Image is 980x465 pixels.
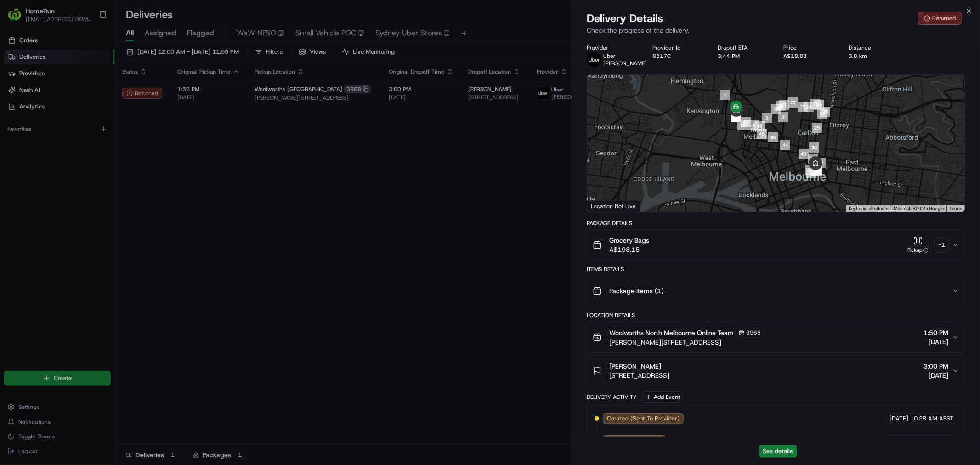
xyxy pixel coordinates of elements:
[765,129,782,146] div: 45
[607,437,662,445] span: Not Assigned Driver
[652,44,703,51] div: Provider Id
[587,220,965,227] div: Package Details
[718,44,769,51] div: Dropoff ETA
[753,125,770,142] div: 46
[587,230,965,260] button: Grocery BagsA$198.15Pickup+1
[800,98,817,116] div: 24
[587,52,601,67] img: uber-new-logo.jpeg
[609,371,669,380] span: [STREET_ADDRESS]
[746,329,761,336] span: 3968
[784,94,802,111] div: 22
[923,337,948,346] span: [DATE]
[814,105,831,122] div: 27
[949,206,962,211] a: Terms (opens in new tab)
[609,245,649,254] span: A$198.15
[894,206,944,211] span: Map data ©2025 Google
[587,11,663,26] span: Delivery Details
[918,12,962,25] button: Returned
[609,338,764,347] span: [PERSON_NAME][STREET_ADDRESS]
[652,52,671,60] button: 8517C
[758,109,776,127] div: 3
[904,236,948,254] button: Pickup+1
[609,362,661,371] span: [PERSON_NAME]
[935,238,948,251] div: + 1
[904,246,932,254] div: Pickup
[587,276,965,306] button: Package Items (1)
[889,437,908,445] span: [DATE]
[810,96,828,113] div: 26
[603,60,647,67] span: [PERSON_NAME]
[587,44,638,51] div: Provider
[794,98,811,115] div: 23
[889,414,908,423] span: [DATE]
[910,437,953,445] span: 10:28 AM AEST
[783,44,834,51] div: Price
[737,113,754,131] div: 47
[716,86,734,104] div: 1
[805,139,823,156] div: 30
[603,52,616,60] span: Uber
[802,164,820,182] div: 36
[904,236,932,254] button: Pickup
[923,371,948,380] span: [DATE]
[587,26,965,35] p: Check the progress of the delivery.
[589,200,620,212] img: Google
[849,205,888,212] button: Keyboard shortcuts
[587,322,965,352] button: Woolworths North Melbourne Online Team3968[PERSON_NAME][STREET_ADDRESS]1:50 PM[DATE]
[783,52,834,60] div: A$18.88
[607,414,680,423] span: Created (Sent To Provider)
[759,445,797,458] button: See details
[609,286,663,295] span: Package Items ( 1 )
[795,145,812,163] div: 43
[609,236,649,245] span: Grocery Bags
[718,52,769,60] div: 3:44 PM
[807,96,824,113] div: 25
[589,200,620,212] a: Open this area in Google Maps (opens a new window)
[587,266,965,273] div: Items Details
[772,97,789,114] div: 20
[816,103,834,120] div: 28
[587,356,965,386] button: [PERSON_NAME][STREET_ADDRESS]3:00 PM[DATE]
[642,391,683,403] button: Add Event
[910,414,953,423] span: 10:28 AM AEST
[587,312,965,319] div: Location Details
[808,119,826,136] div: 29
[587,393,637,401] div: Delivery Activity
[849,52,900,60] div: 3.8 km
[776,136,794,154] div: 44
[804,150,822,168] div: 31
[849,44,900,51] div: Distance
[775,96,793,113] div: 21
[923,362,948,371] span: 3:00 PM
[587,200,640,212] div: Location Not Live
[609,328,734,337] span: Woolworths North Melbourne Online Team
[751,117,768,135] div: 18
[767,100,785,118] div: 19
[923,328,948,337] span: 1:50 PM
